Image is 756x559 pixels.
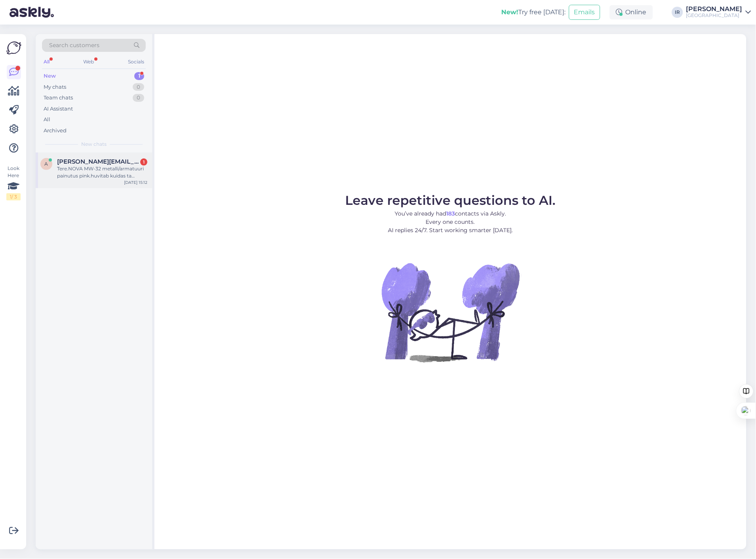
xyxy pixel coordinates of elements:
[133,94,144,102] div: 0
[379,241,522,383] img: No Chat active
[346,210,556,235] p: You’ve already had contacts via Askly. Every one counts. AI replies 24/7. Start working smarter [...
[134,72,144,80] div: 1
[6,193,21,200] div: 1 / 3
[44,83,66,91] div: My chats
[81,141,107,148] span: New chats
[44,94,73,102] div: Team chats
[6,40,21,55] img: Askly Logo
[502,8,519,16] b: New!
[57,158,139,165] span: aleksandr@topmarine.ee
[44,116,50,124] div: All
[686,6,751,19] a: [PERSON_NAME][GEOGRAPHIC_DATA]
[42,57,51,67] div: All
[44,127,67,135] div: Archived
[6,165,21,200] div: Look Here
[502,8,566,17] div: Try free [DATE]:
[57,165,147,179] div: Tere.NOVA MW-32 metalli/armatuuri painutus pink.huvitab kuidas ta töötab,kas tohib [PERSON_NAME] ...
[686,12,743,19] div: [GEOGRAPHIC_DATA]
[82,57,96,67] div: Web
[569,5,600,20] button: Emails
[44,72,56,80] div: New
[133,83,144,91] div: 0
[672,7,683,18] div: IR
[45,161,48,167] span: a
[44,105,73,113] div: AI Assistant
[124,179,147,185] div: [DATE] 15:12
[610,5,653,19] div: Online
[126,57,146,67] div: Socials
[686,6,743,12] div: [PERSON_NAME]
[447,210,455,217] b: 183
[346,193,556,208] span: Leave repetitive questions to AI.
[49,41,99,50] span: Search customers
[140,158,147,166] div: 1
